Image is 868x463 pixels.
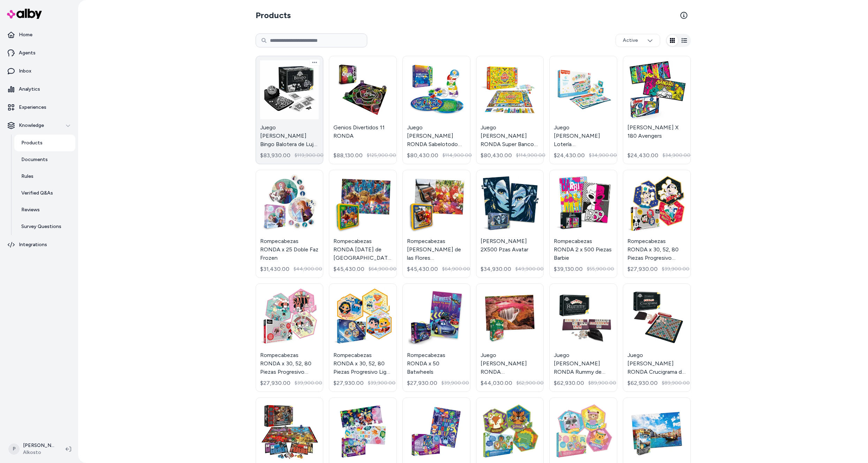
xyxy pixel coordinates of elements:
[623,56,691,164] a: Ronda Rompe X 180 Avengers[PERSON_NAME] X 180 Avengers$24,430.00$34,900.00
[14,185,75,202] a: Verified Q&As
[402,283,470,392] a: Rompecabezas RONDA x 50 BatwheelsRompecabezas RONDA x 50 Batwheels$27,930.00$39,900.00
[476,170,544,278] a: Ronda Rompe 2X500 Pzas Avatar[PERSON_NAME] 2X500 Pzas Avatar$34,930.00$49,900.00
[549,56,617,164] a: Juego de Mesa Lotería RONDA Fisher PriceJuego [PERSON_NAME] Lotería [PERSON_NAME] Price$24,430.00...
[21,173,33,180] p: Rules
[3,45,75,61] a: Agents
[549,283,617,392] a: Juego de Mesa RONDA Rummy de TradiciónJuego [PERSON_NAME] RONDA Rummy de Tradición$62,930.00$89,9...
[19,50,36,56] p: Agents
[21,223,61,230] p: Survey Questions
[14,168,75,185] a: Rules
[623,283,691,392] a: Juego de Mesa RONDA Crucigrama de TradiciónJuego [PERSON_NAME] RONDA Crucigrama de Tradición$62,9...
[14,202,75,218] a: Reviews
[21,206,40,213] p: Reviews
[19,241,47,248] p: Integrations
[3,236,75,253] a: Integrations
[329,170,397,278] a: Rompecabezas RONDA Carnaval de Río de Janeiro Brasil x 1000 PiezasRompecabezas RONDA [DATE] de [G...
[21,139,43,146] p: Products
[256,56,324,164] a: Juego de Mesa Bingo Balotera de Lujo RONDAJuego [PERSON_NAME] Bingo Balotera de Lujo RONDA$83,930...
[8,443,20,455] span: P
[23,449,54,456] span: Alkosto
[7,9,42,19] img: alby Logo
[3,117,75,134] button: Knowledge
[3,81,75,98] a: Analytics
[616,34,660,47] button: Active
[21,190,53,197] p: Verified Q&As
[19,122,44,129] p: Knowledge
[623,170,691,278] a: Rompecabezas RONDA x 30, 52, 80 Piezas Progresivo MickeyRompecabezas RONDA x 30, 52, 80 Piezas Pr...
[19,104,46,111] p: Experiences
[329,283,397,392] a: Rompecabezas RONDA x 30, 52, 80 Piezas Progresivo Liga de la JusticiaRompecabezas RONDA x 30, 52,...
[4,438,60,460] button: P[PERSON_NAME]Alkosto
[256,283,324,392] a: Rompecabezas RONDA x 30, 52, 80 Piezas Progresivo MinnieRompecabezas RONDA x 30, 52, 80 Piezas Pr...
[23,442,54,449] p: [PERSON_NAME]
[256,170,324,278] a: Rompecabezas RONDA x 25 Doble Faz FrozenRompecabezas RONDA x 25 Doble Faz Frozen$31,430.00$44,900.00
[402,56,470,164] a: Juego de Mesa RONDA Sabelotodo FútbolJuego [PERSON_NAME] RONDA Sabelotodo Fútbol$80,430.00$114,90...
[19,86,40,93] p: Analytics
[3,99,75,116] a: Experiences
[19,31,32,38] p: Home
[476,56,544,164] a: Juego de Mesa RONDA Super Banco ColombiaJuego [PERSON_NAME] RONDA Super Banco Colombia$80,430.00$...
[19,68,31,75] p: Inbox
[476,283,544,392] a: Juego de Mesa RONDA Rompecabezas x 1000 Piezas Caño CristalesJuego [PERSON_NAME] RONDA Rompecabez...
[3,26,75,43] a: Home
[329,56,397,164] a: Genios Divertidos 11 RONDAGenios Divertidos 11 RONDA$88,130.00$125,900.00
[402,170,470,278] a: Rompecabezas RONDA Feria de las Flores Colombia x 1000 PiezasRompecabezas [PERSON_NAME] de las Fl...
[14,218,75,235] a: Survey Questions
[3,63,75,79] a: Inbox
[549,170,617,278] a: Rompecabezas RONDA 2 x 500 Piezas BarbieRompecabezas RONDA 2 x 500 Piezas Barbie$39,130.00$55,900.00
[21,156,48,163] p: Documents
[14,151,75,168] a: Documents
[256,10,291,21] h2: Products
[14,135,75,151] a: Products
